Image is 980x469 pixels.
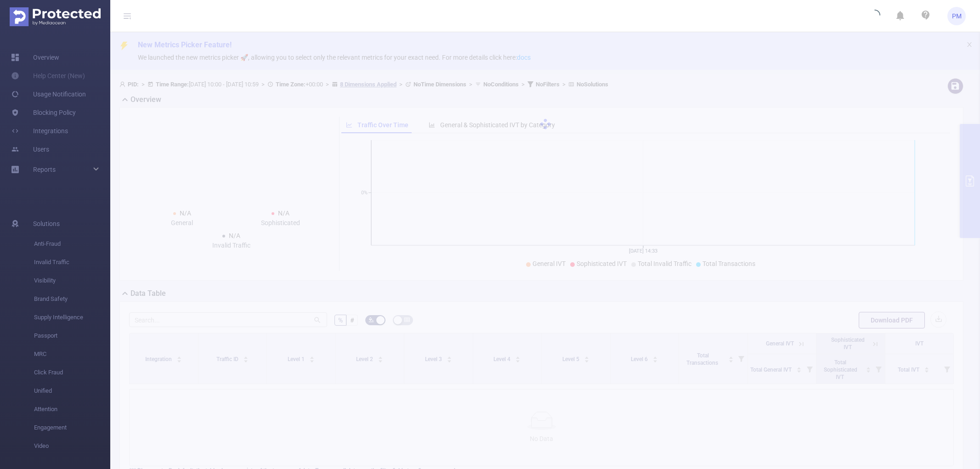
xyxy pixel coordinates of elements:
[11,103,76,122] a: Blocking Policy
[34,308,110,327] span: Supply Intelligence
[34,418,110,437] span: Engagement
[34,290,110,308] span: Brand Safety
[34,382,110,400] span: Unified
[34,235,110,253] span: Anti-Fraud
[11,85,86,103] a: Usage Notification
[33,215,60,233] span: Solutions
[10,7,101,26] img: Protected Media
[34,400,110,418] span: Attention
[34,271,110,290] span: Visibility
[34,363,110,382] span: Click Fraud
[11,140,49,158] a: Users
[11,48,59,67] a: Overview
[11,122,68,140] a: Integrations
[34,327,110,345] span: Passport
[33,160,56,179] a: Reports
[34,253,110,271] span: Invalid Traffic
[34,345,110,363] span: MRC
[952,7,962,25] span: PM
[33,166,56,173] span: Reports
[869,10,880,23] i: icon: loading
[34,437,110,455] span: Video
